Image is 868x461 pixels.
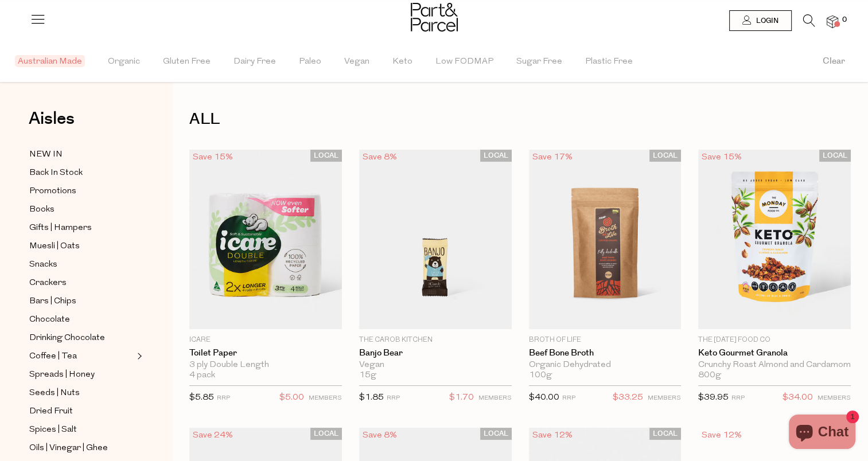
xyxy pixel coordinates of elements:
span: Paleo [299,42,321,82]
span: $40.00 [529,393,559,402]
span: Gifts | Hampers [29,221,92,235]
span: LOCAL [480,428,512,440]
span: Books [29,203,55,217]
span: Keto [392,42,412,82]
span: $39.95 [698,393,729,402]
span: LOCAL [480,150,512,162]
a: Muesli | Oats [29,239,134,253]
span: $1.70 [449,390,474,405]
a: Toilet Paper [189,348,342,358]
span: Chocolate [29,313,70,327]
span: LOCAL [310,150,342,162]
small: MEMBERS [309,395,342,401]
span: LOCAL [819,150,851,162]
a: Spices | Salt [29,423,134,437]
div: 3 ply Double Length [189,360,342,370]
div: Vegan [359,360,512,370]
span: Oils | Vinegar | Ghee [29,442,108,455]
span: Muesli | Oats [29,240,80,253]
div: Organic Dehydrated [529,360,682,370]
span: NEW IN [29,148,63,162]
small: RRP [387,395,400,401]
small: MEMBERS [648,395,681,401]
p: Broth of Life [529,335,682,345]
img: Part&Parcel [411,3,458,32]
span: Plastic Free [585,42,633,82]
span: LOCAL [649,150,681,162]
span: Bars | Chips [29,295,76,308]
img: Toilet Paper [189,150,342,330]
div: Save 15% [698,150,745,165]
span: 15g [359,370,376,381]
button: Clear filter by Filter [800,41,868,82]
small: RRP [562,395,575,401]
span: 100g [529,370,552,381]
span: Gluten Free [163,42,211,82]
span: Low FODMAP [435,42,493,82]
div: Save 17% [529,150,576,165]
a: Oils | Vinegar | Ghee [29,441,134,455]
span: Promotions [29,185,76,198]
span: Drinking Chocolate [29,331,105,345]
span: Organic [108,42,140,82]
small: RRP [217,395,230,401]
span: Seeds | Nuts [29,386,80,400]
div: Save 8% [359,428,400,443]
div: Save 24% [189,428,236,443]
span: 0 [839,15,850,25]
span: Aisles [29,106,75,131]
span: LOCAL [649,428,681,440]
p: icare [189,335,342,345]
p: The [DATE] Food Co [698,335,851,345]
img: Beef Bone Broth [529,150,682,330]
p: The Carob Kitchen [359,335,512,345]
div: Save 12% [529,428,576,443]
img: Banjo Bear [359,150,512,330]
a: Keto Gourmet Granola [698,348,851,358]
span: LOCAL [310,428,342,440]
a: Dried Fruit [29,404,134,419]
a: Promotions [29,184,134,198]
span: Vegan [344,42,369,82]
a: Aisles [29,110,75,139]
span: Dried Fruit [29,405,73,419]
div: Crunchy Roast Almond and Cardamom [698,360,851,370]
span: Login [753,16,779,26]
a: Banjo Bear [359,348,512,358]
span: 4 pack [189,370,215,381]
span: Snacks [29,258,57,272]
a: Spreads | Honey [29,368,134,382]
small: MEMBERS [478,395,512,401]
a: Snacks [29,257,134,272]
div: Save 15% [189,150,236,165]
span: $1.85 [359,393,384,402]
a: Beef Bone Broth [529,348,682,358]
a: Back In Stock [29,166,134,180]
span: Dairy Free [233,42,276,82]
a: Books [29,202,134,217]
small: RRP [731,395,745,401]
a: Chocolate [29,312,134,327]
div: Save 8% [359,150,400,165]
span: $5.85 [189,393,214,402]
span: $34.00 [783,390,813,405]
span: $33.25 [613,390,643,405]
small: MEMBERS [818,395,851,401]
a: NEW IN [29,147,134,162]
a: Drinking Chocolate [29,331,134,345]
span: 800g [698,370,721,381]
a: Coffee | Tea [29,349,134,364]
span: Spreads | Honey [29,368,95,382]
h1: ALL [189,106,851,132]
button: Expand/Collapse Coffee | Tea [134,349,142,363]
img: Keto Gourmet Granola [698,150,851,330]
span: Australian Made [15,55,85,67]
inbox-online-store-chat: Shopify online store chat [785,415,859,452]
span: Crackers [29,276,67,290]
a: Seeds | Nuts [29,386,134,400]
div: Save 12% [698,428,745,443]
span: Spices | Salt [29,423,77,437]
span: Coffee | Tea [29,350,77,364]
a: Gifts | Hampers [29,221,134,235]
span: Sugar Free [516,42,562,82]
